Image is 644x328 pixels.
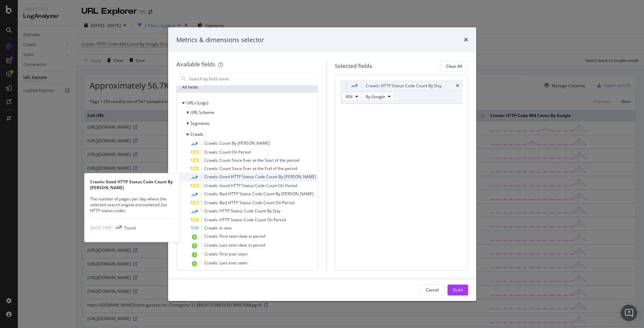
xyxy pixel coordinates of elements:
[456,84,459,88] div: times
[447,285,468,296] button: Build
[168,27,476,301] div: modal
[204,208,280,214] span: Crawls: HTTP Status Code Count By Day
[176,61,215,68] div: Available fields
[186,100,209,106] span: URLs (Logs)
[204,242,265,248] span: Crawls: Last seen date in period
[190,131,203,137] span: Crawls
[85,196,180,213] div: The number of pages per day where the selected search engine encountered 2xx HTTP status codes.
[204,174,316,180] span: Crawls: Good HTTP Status Code Count By [PERSON_NAME]
[342,92,361,101] button: 404
[366,82,442,89] div: Crawls: HTTP Status Code Count By Day
[420,285,445,296] button: Cancel
[440,61,468,71] button: Clear All
[204,157,299,163] span: Crawls: Count Since Ever at the Start of the period
[204,251,248,257] span: Crawls: First ever seen
[341,81,462,104] div: Crawls: HTTP Status Code Count By Daytimes404By Google
[190,120,210,126] span: Segments
[335,62,372,70] div: Selected fields
[204,225,231,231] span: Crawls: Is new
[190,109,214,115] span: URL Scheme
[204,191,314,197] span: Crawls: Bad HTTP Status Code Count By [PERSON_NAME]
[204,149,251,155] span: Crawls: Count On Period
[204,183,297,188] span: Crawls: Good HTTP Status Code Count On Period
[85,179,180,191] div: Crawls: Good HTTP Status Code Count By [PERSON_NAME]
[363,92,394,101] button: By Google
[426,287,439,293] div: Cancel
[176,36,264,44] div: Metrics & dimensions selector
[204,233,265,239] span: Crawls: First seen date in period
[453,287,463,293] div: Build
[464,36,468,44] div: times
[204,166,297,171] span: Crawls: Count Since Ever at the End of the period
[621,305,637,321] div: Open Intercom Messenger
[204,217,286,223] span: Crawls: HTTP Status Code Count On Period
[446,63,462,69] div: Clear All
[204,260,247,266] span: Crawls: Last ever seen
[204,200,294,206] span: Crawls: Bad HTTP Status Code Count On Period
[366,94,385,100] span: By Google
[188,74,316,84] input: Search by field name
[204,140,270,146] span: Crawls: Count By [PERSON_NAME]
[177,82,318,93] div: All fields
[345,94,353,100] span: 404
